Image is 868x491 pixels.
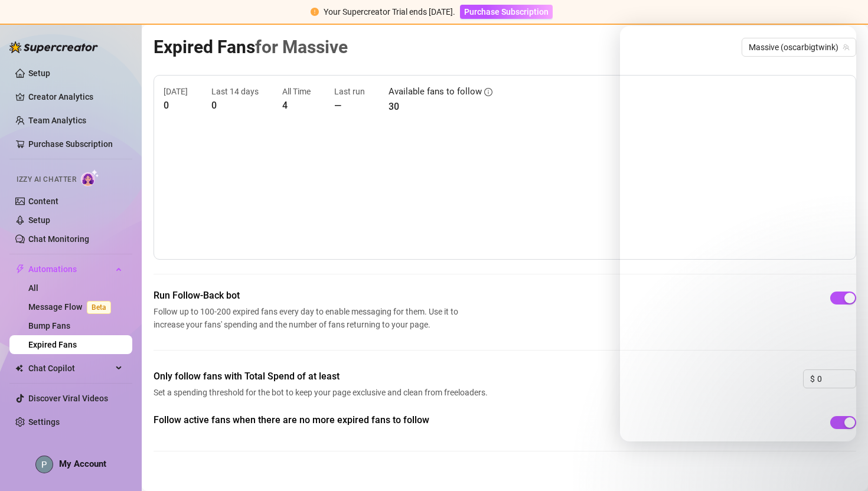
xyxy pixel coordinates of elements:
span: Beta [87,301,111,314]
span: Follow up to 100-200 expired fans every day to enable messaging for them. Use it to increase your... [154,305,463,331]
a: Setup [28,68,50,78]
article: 0 [211,98,259,113]
span: Set a spending threshold for the bot to keep your page exclusive and clean from freeloaders. [154,386,491,399]
a: Team Analytics [28,116,86,125]
a: Message FlowBeta [28,302,116,312]
a: Setup [28,215,50,225]
img: AI Chatter [81,169,99,186]
article: 4 [282,98,311,113]
a: Creator Analytics [28,87,123,106]
img: ACg8ocJtRIG33l6P7EikkTgvq_W8QI6L06Y8Ff5VL_ZSmRokRn4LSg=s96-c [36,456,53,473]
span: My Account [59,459,106,469]
a: Bump Fans [28,321,70,330]
article: [DATE] [164,85,188,98]
span: Only follow fans with Total Spend of at least [154,369,491,384]
a: All [28,283,38,293]
article: 30 [389,99,492,114]
article: 0 [164,98,188,113]
span: for Massive [255,37,348,57]
span: Automations [28,260,112,279]
a: Discover Viral Videos [28,394,108,403]
span: Izzy AI Chatter [17,174,76,185]
iframe: Intercom live chat [620,26,856,441]
article: — [334,98,365,113]
span: Purchase Subscription [464,7,549,17]
a: Purchase Subscription [460,7,553,17]
button: Purchase Subscription [460,5,553,19]
a: Content [28,197,58,206]
img: Chat Copilot [15,364,23,372]
a: Chat Monitoring [28,234,89,244]
span: exclamation-circle [311,8,319,16]
span: Your Supercreator Trial ends [DATE]. [324,7,455,17]
a: Expired Fans [28,340,77,349]
iframe: Intercom live chat [828,451,856,479]
img: logo-BBDzfeDw.svg [9,41,98,53]
article: All Time [282,85,311,98]
span: Chat Copilot [28,359,112,378]
article: Last run [334,85,365,98]
a: Purchase Subscription [28,139,113,149]
article: Available fans to follow [389,85,482,99]
article: Last 14 days [211,85,259,98]
a: Settings [28,417,60,427]
span: info-circle [484,88,492,96]
span: Follow active fans when there are no more expired fans to follow [154,413,491,427]
span: thunderbolt [15,264,25,274]
article: Expired Fans [154,33,348,61]
span: Run Follow-Back bot [154,289,463,303]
